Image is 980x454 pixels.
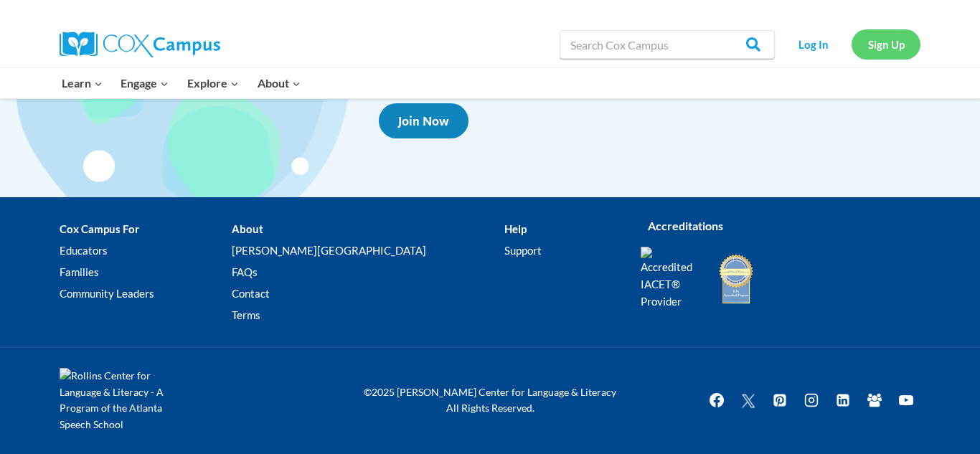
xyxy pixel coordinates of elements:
[52,68,309,98] nav: Primary Navigation
[178,68,248,98] button: Child menu of Explore
[560,30,775,59] input: Search Cox Campus
[641,247,702,310] img: Accredited IACET® Provider
[60,240,232,262] a: Educators
[60,368,189,432] img: Rollins Center for Language & Literacy - A Program of the Atlanta Speech School
[852,29,920,59] a: Sign Up
[52,68,112,98] button: Child menu of Learn
[60,283,232,305] a: Community Leaders
[60,262,232,283] a: Families
[504,240,619,262] a: Support
[892,386,920,415] a: YouTube
[718,252,754,306] img: IDA Accredited
[379,103,468,138] a: Join Now
[782,29,844,59] a: Log In
[232,240,504,262] a: [PERSON_NAME][GEOGRAPHIC_DATA]
[112,68,179,98] button: Child menu of Engage
[829,386,857,415] a: Linkedin
[232,283,504,305] a: Contact
[860,386,889,415] a: Facebook Group
[398,113,449,128] span: Join Now
[232,305,504,326] a: Terms
[232,262,504,283] a: FAQs
[734,386,763,415] a: Twitter
[765,386,794,415] a: Pinterest
[740,392,757,409] img: Twitter X icon white
[248,68,310,98] button: Child menu of About
[354,384,626,417] p: ©2025 [PERSON_NAME] Center for Language & Literacy All Rights Reserved.
[702,386,731,415] a: Facebook
[60,32,220,57] img: Cox Campus
[782,29,920,59] nav: Secondary Navigation
[797,386,826,415] a: Instagram
[648,219,723,232] strong: Accreditations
